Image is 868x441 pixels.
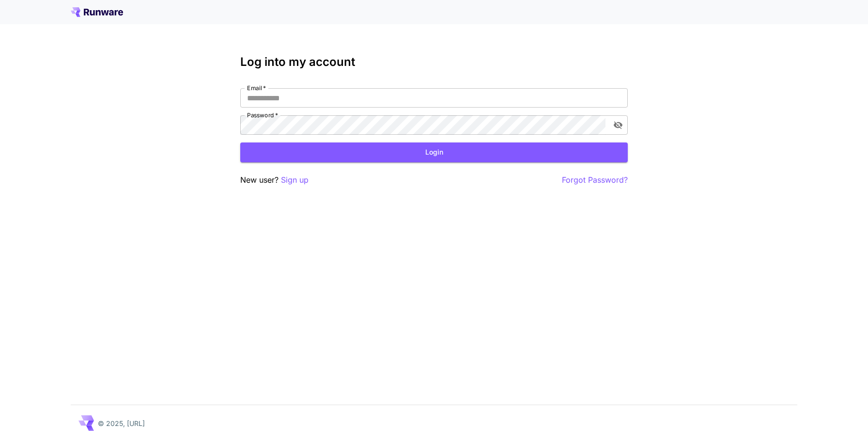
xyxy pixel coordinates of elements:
[240,55,628,69] h3: Log into my account
[98,418,145,428] p: © 2025, [URL]
[240,142,628,162] button: Login
[247,84,266,92] label: Email
[562,174,628,186] button: Forgot Password?
[247,111,278,119] label: Password
[609,116,627,134] button: toggle password visibility
[281,174,309,186] button: Sign up
[240,174,309,186] p: New user?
